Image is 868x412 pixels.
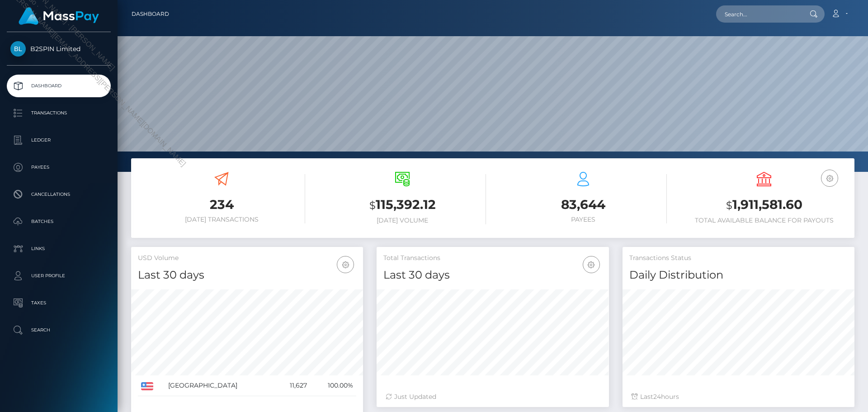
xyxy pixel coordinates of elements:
[319,217,486,224] h6: [DATE] Volume
[7,237,111,260] a: Links
[138,267,356,283] h4: Last 30 days
[386,392,599,402] div: Just Updated
[500,196,667,213] h3: 83,644
[653,393,661,401] span: 24
[310,375,357,396] td: 100.00%
[10,188,107,201] p: Cancellations
[141,382,153,390] img: US.png
[10,161,107,174] p: Payees
[383,267,602,283] h4: Last 30 days
[10,269,107,283] p: User Profile
[716,5,801,23] input: Search...
[629,267,848,283] h4: Daily Distribution
[319,196,486,214] h3: 115,392.12
[7,183,111,206] a: Cancellations
[369,199,376,212] small: $
[629,254,848,263] h5: Transactions Status
[10,41,26,57] img: B2SPIN Limited
[7,102,111,124] a: Transactions
[7,265,111,287] a: User Profile
[10,323,107,337] p: Search
[10,296,107,310] p: Taxes
[138,216,305,223] h6: [DATE] Transactions
[10,242,107,256] p: Links
[7,156,111,179] a: Payees
[680,217,848,224] h6: Total Available Balance for Payouts
[138,196,305,213] h3: 234
[500,216,667,223] h6: Payees
[7,319,111,341] a: Search
[7,75,111,97] a: Dashboard
[7,292,111,314] a: Taxes
[276,375,310,396] td: 11,627
[10,133,107,147] p: Ledger
[165,375,276,396] td: [GEOGRAPHIC_DATA]
[132,5,169,24] a: Dashboard
[383,254,602,263] h5: Total Transactions
[10,79,107,93] p: Dashboard
[10,106,107,120] p: Transactions
[10,215,107,228] p: Batches
[19,7,99,25] img: MassPay Logo
[632,392,845,402] div: Last hours
[7,45,111,53] span: B2SPIN Limited
[680,196,848,214] h3: 1,911,581.60
[7,129,111,152] a: Ledger
[138,254,356,263] h5: USD Volume
[726,199,732,212] small: $
[7,210,111,233] a: Batches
